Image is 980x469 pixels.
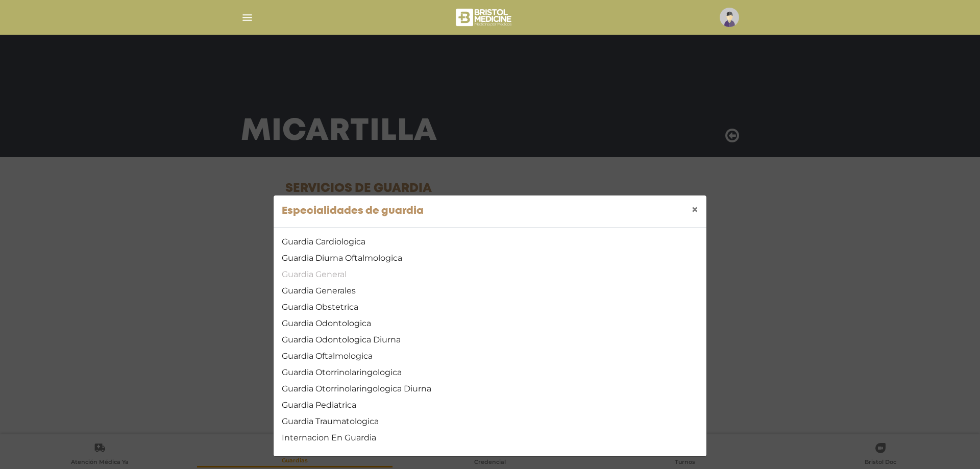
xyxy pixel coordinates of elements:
[282,415,698,428] a: Guardia Traumatologica
[282,236,698,248] a: Guardia Cardiologica
[282,204,424,219] h5: Especialidades de guardia
[282,317,698,330] a: Guardia Odontologica
[282,350,698,362] a: Guardia Oftalmologica
[282,366,698,379] a: Guardia Otorrinolaringologica
[683,195,706,224] button: Close
[691,202,698,217] span: ×
[282,301,698,313] a: Guardia Obstetrica
[282,432,698,444] a: Internacion En Guardia
[282,399,698,411] a: Guardia Pediatrica
[282,252,698,264] a: Guardia Diurna Oftalmologica
[282,334,698,346] a: Guardia Odontologica Diurna
[282,383,698,395] a: Guardia Otorrinolaringologica Diurna
[282,268,698,281] a: Guardia General
[282,285,698,297] a: Guardia Generales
